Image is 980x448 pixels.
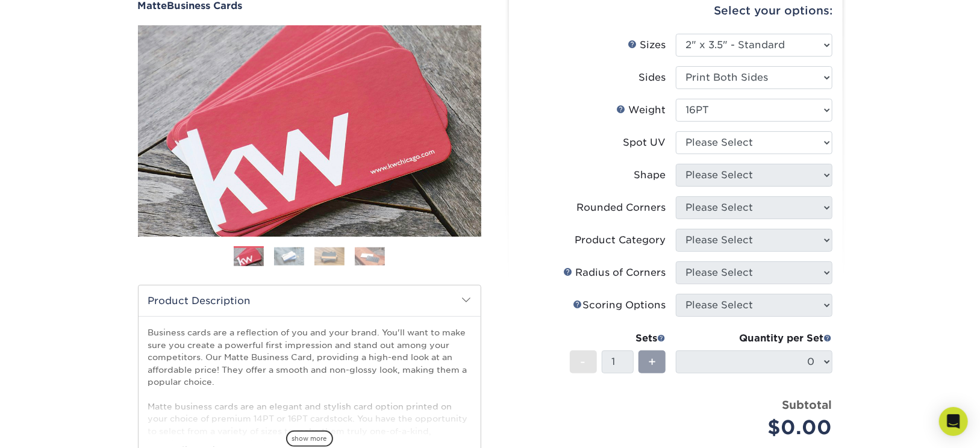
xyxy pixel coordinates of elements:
[575,233,666,247] div: Product Category
[685,413,832,442] div: $0.00
[623,135,666,150] div: Spot UV
[639,70,666,85] div: Sides
[564,266,666,280] div: Radius of Corners
[577,201,666,215] div: Rounded Corners
[648,353,656,371] span: +
[634,168,666,182] div: Shape
[573,298,666,313] div: Scoring Options
[570,331,666,346] div: Sets
[286,431,333,447] span: show more
[782,398,832,411] strong: Subtotal
[274,247,304,266] img: Business Cards 02
[234,242,264,272] img: Business Cards 01
[676,331,832,346] div: Quantity per Set
[139,285,481,316] h2: Product Description
[355,247,385,266] img: Business Cards 04
[617,103,666,117] div: Weight
[628,38,666,52] div: Sizes
[314,247,345,266] img: Business Cards 03
[939,407,968,436] div: Open Intercom Messenger
[581,353,586,371] span: -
